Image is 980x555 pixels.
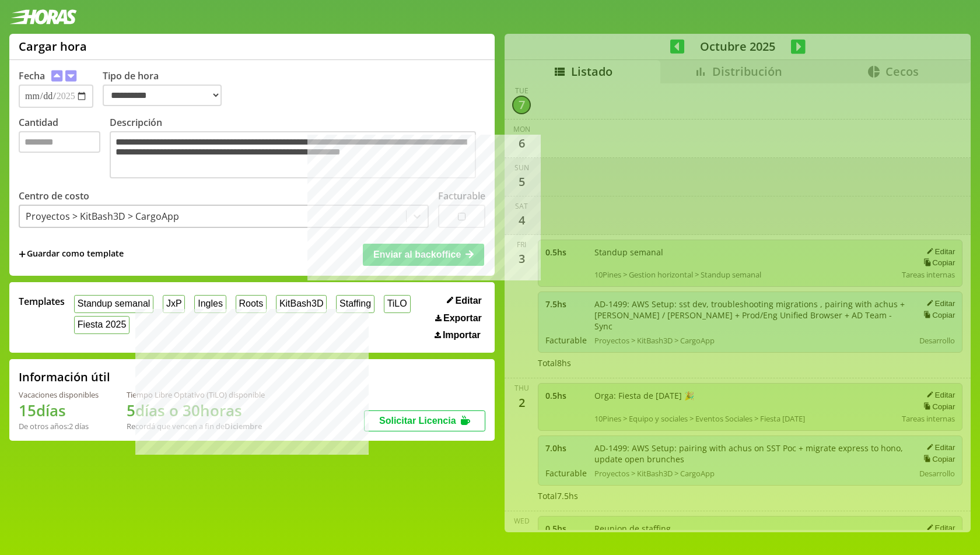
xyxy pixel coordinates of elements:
label: Cantidad [19,116,110,181]
label: Centro de costo [19,189,89,202]
button: KitBash3D [276,295,327,313]
button: Ingles [194,295,226,313]
span: Importar [443,330,481,340]
span: Templates [19,295,65,308]
span: + [19,248,26,261]
div: De otros años: 2 días [19,421,99,431]
h1: 5 días o 30 horas [127,400,265,421]
div: Tiempo Libre Optativo (TiLO) disponible [127,389,265,400]
span: Enviar al backoffice [373,250,461,259]
select: Tipo de hora [103,85,222,106]
button: Enviar al backoffice [363,244,484,266]
img: logotipo [9,9,77,24]
button: Standup semanal [74,295,153,313]
h2: Información útil [19,369,110,385]
div: Recordá que vencen a fin de [127,421,265,431]
button: Roots [236,295,267,313]
div: Vacaciones disponibles [19,389,99,400]
div: Proyectos > KitBash3D > CargoApp [26,210,179,223]
button: Staffing [336,295,374,313]
span: Solicitar Licencia [379,416,456,426]
label: Fecha [19,69,45,82]
span: Editar [455,296,481,306]
b: Diciembre [225,421,262,431]
button: TiLO [384,295,411,313]
span: +Guardar como template [19,248,124,261]
button: JxP [163,295,185,313]
button: Editar [443,295,485,307]
label: Tipo de hora [103,69,231,108]
span: Exportar [443,313,482,324]
button: Fiesta 2025 [74,316,129,334]
button: Solicitar Licencia [364,410,485,431]
textarea: Descripción [110,131,476,178]
input: Cantidad [19,131,100,153]
h1: 15 días [19,400,99,421]
h1: Cargar hora [19,38,87,54]
label: Facturable [438,189,485,202]
label: Descripción [110,116,485,181]
button: Exportar [432,312,485,324]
